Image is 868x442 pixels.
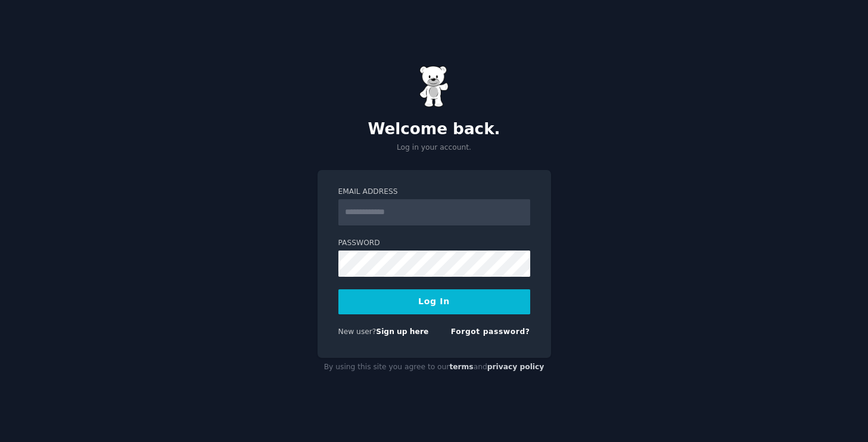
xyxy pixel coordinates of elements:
[419,66,449,107] img: Gummy Bear
[338,327,377,336] span: New user?
[318,143,551,153] p: Log in your account.
[338,238,530,249] label: Password
[318,120,551,139] h2: Welcome back.
[449,363,473,371] a: terms
[338,289,530,314] button: Log In
[318,358,551,377] div: By using this site you agree to our and
[451,327,530,336] a: Forgot password?
[376,327,428,336] a: Sign up here
[487,363,545,371] a: privacy policy
[338,187,530,197] label: Email Address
